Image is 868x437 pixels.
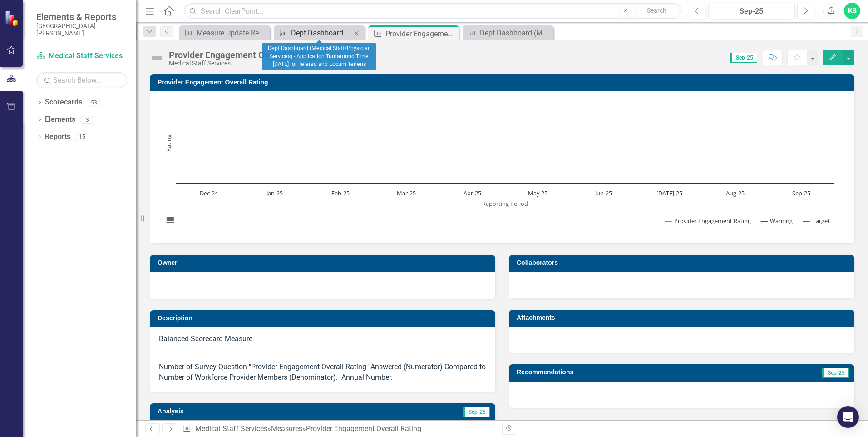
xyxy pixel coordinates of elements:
[169,50,316,60] div: Provider Engagement Overall Rating
[665,217,751,225] button: Show Provider Engagement Rating
[822,368,849,378] span: Sep-25
[792,189,810,197] text: Sep-25
[517,369,741,376] h3: Recommendations
[75,133,89,141] div: 15
[158,408,319,415] h3: Analysis
[262,43,376,70] div: Dept Dashboard (Medical Staff/Physician Services) - Application Turnaround Time [DATE] for Telera...
[594,189,612,197] text: Jun-25
[158,79,850,86] h3: Provider Engagement Overall Rating
[634,5,680,17] button: Search
[804,217,830,225] button: Show Target
[158,315,491,322] h3: Description
[385,28,457,40] div: Provider Engagement Overall Rating
[482,199,528,208] text: Reporting Period
[266,189,283,197] text: Jan-25
[195,424,267,433] a: Medical Staff Services
[159,334,486,346] p: Balanced Scorecard Measure
[80,116,94,124] div: 3
[761,217,793,225] button: Show Warning
[182,27,268,39] a: Measure Update Report
[730,53,757,63] span: Sep-25
[36,51,127,61] a: Medical Staff Services
[182,424,495,434] div: » »
[711,6,792,17] div: Sep-25
[291,27,351,39] div: Dept Dashboard (Medical Staff/Physician Services) - Application Turnaround Time [DATE] for Telera...
[517,314,850,321] h3: Attachments
[465,27,551,39] a: Dept Dashboard (Medical Staff/Physician Services) - Application Turnaround Time [DATE] for Active...
[197,27,268,39] div: Measure Update Report
[656,189,682,197] text: [DATE]-25
[200,189,218,197] text: Dec-24
[5,10,20,26] img: ClearPoint Strategy
[159,360,486,383] p: Number of Survey Question "Provider Engagement Overall Rating" Answered (Numerator) Compared to N...
[844,3,860,19] button: KB
[158,259,491,266] h3: Owner
[528,189,547,197] text: May-25
[159,98,838,234] svg: Interactive chart
[837,406,859,428] div: Open Intercom Messenger
[87,99,101,106] div: 53
[184,3,682,19] input: Search ClearPoint...
[306,424,421,433] div: Provider Engagement Overall Rating
[36,72,127,88] input: Search Below...
[45,132,70,142] a: Reports
[45,114,75,125] a: Elements
[397,189,416,197] text: Mar-25
[463,407,490,417] span: Sep-25
[150,50,164,65] img: Not Defined
[271,424,302,433] a: Measures
[36,11,127,22] span: Elements & Reports
[164,214,177,227] button: View chart menu, Chart
[164,134,173,152] text: Rating
[480,27,551,39] div: Dept Dashboard (Medical Staff/Physician Services) - Application Turnaround Time [DATE] for Active...
[169,60,316,67] div: Medical Staff Services
[45,97,82,108] a: Scorecards
[708,3,795,19] button: Sep-25
[331,189,350,197] text: Feb-25
[159,98,845,234] div: Chart. Highcharts interactive chart.
[276,27,351,39] a: Dept Dashboard (Medical Staff/Physician Services) - Application Turnaround Time [DATE] for Telera...
[517,259,850,266] h3: Collaborators
[464,189,481,197] text: Apr-25
[36,22,127,37] small: [GEOGRAPHIC_DATA][PERSON_NAME]
[726,189,745,197] text: Aug-25
[647,7,666,14] span: Search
